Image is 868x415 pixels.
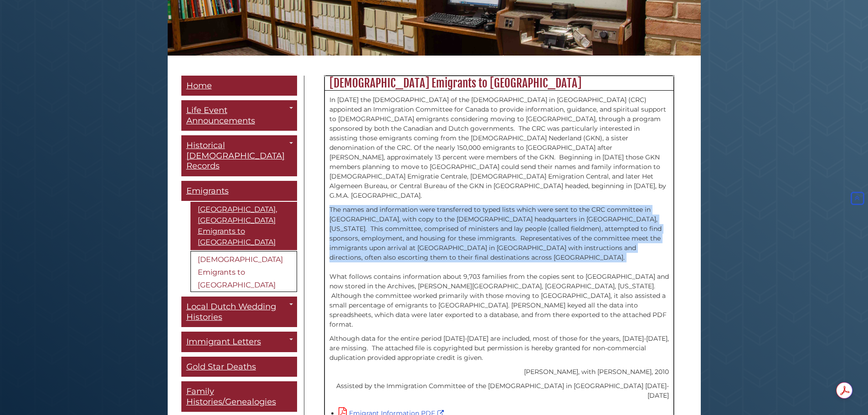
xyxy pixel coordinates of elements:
a: Back to Top [849,195,866,203]
span: Life Event Announcements [186,105,255,126]
a: [DEMOGRAPHIC_DATA] Emigrants to [GEOGRAPHIC_DATA] [190,251,297,292]
span: Emigrants [186,186,229,196]
span: Gold Star Deaths [186,362,256,372]
span: Historical [DEMOGRAPHIC_DATA] Records [186,140,285,171]
a: Life Event Announcements [181,100,297,131]
a: Emigrants [181,181,297,201]
span: Local Dutch Wedding Histories [186,302,276,322]
a: [GEOGRAPHIC_DATA], [GEOGRAPHIC_DATA] Emigrants to [GEOGRAPHIC_DATA] [190,202,297,250]
p: [PERSON_NAME], with [PERSON_NAME], 2010 [329,367,669,377]
span: Family Histories/Genealogies [186,386,276,407]
a: Home [181,76,297,96]
span: Home [186,81,212,91]
p: In [DATE] the [DEMOGRAPHIC_DATA] of the [DEMOGRAPHIC_DATA] in [GEOGRAPHIC_DATA] (CRC) appointed a... [329,95,669,200]
a: Local Dutch Wedding Histories [181,297,297,327]
p: The names and information were transferred to typed lists which were sent to the CRC committee in... [329,205,669,329]
span: Immigrant Letters [186,337,261,347]
a: Historical [DEMOGRAPHIC_DATA] Records [181,135,297,176]
p: Assisted by the Immigration Committee of the [DEMOGRAPHIC_DATA] in [GEOGRAPHIC_DATA] [DATE]-[DATE] [329,381,669,400]
a: Gold Star Deaths [181,357,297,377]
a: Family Histories/Genealogies [181,381,297,412]
h2: [DEMOGRAPHIC_DATA] Emigrants to [GEOGRAPHIC_DATA] [325,76,673,91]
p: Although data for the entire period [DATE]-[DATE] are included, most of those for the years, [DAT... [329,334,669,363]
a: Immigrant Letters [181,332,297,352]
